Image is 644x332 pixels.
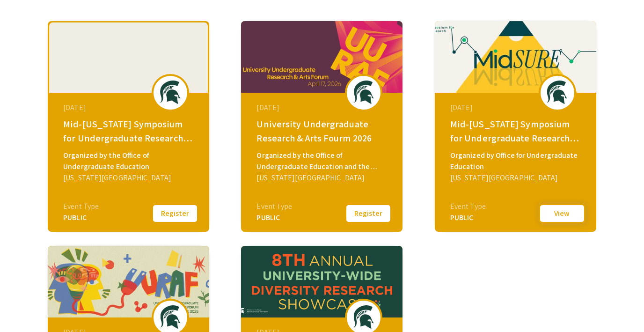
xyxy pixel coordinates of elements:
img: uuraf2026_eventCoverPhoto_7871c6__thumb.jpg [241,21,402,93]
div: [DATE] [450,102,583,113]
iframe: Chat [7,290,40,325]
div: Mid-[US_STATE] Symposium for Undergraduate Research Experiences 2026 [63,117,196,145]
div: Organized by Office for Undergraduate Education [450,150,583,172]
div: [DATE] [63,102,196,113]
div: Event Type [256,201,292,212]
img: uuraf2025_eventLogo_bdc06e_.png [156,305,184,329]
div: Event Type [63,201,99,212]
img: uuraf2025_eventCoverPhoto_bfd7c5__thumb.jpg [48,246,209,317]
img: midsure2026_eventLogo_4cf4f7_.png [156,81,184,104]
div: PUBLIC [63,212,99,223]
div: University Undergraduate Research & Arts Fourm 2026 [256,117,389,145]
button: Register [345,204,392,223]
div: [US_STATE][GEOGRAPHIC_DATA] [256,172,389,184]
div: Event Type [450,201,486,212]
div: [US_STATE][GEOGRAPHIC_DATA] [63,172,196,184]
img: drs2025_eventCoverPhoto_fcc547__thumb.png [241,246,402,317]
div: Organized by the Office of Undergraduate Education and the [GEOGRAPHIC_DATA] [256,150,389,172]
button: View [539,204,585,223]
img: mid-sure2025_eventLogo_0964b9_.png [543,81,571,104]
button: Register [152,204,198,223]
img: drs2025_eventLogo_971203_.png [350,305,378,329]
img: uuraf2026_eventLogo_5cfd45_.png [350,81,378,104]
img: mid-sure2025_eventCoverPhoto_86d1f7__thumb.jpg [435,21,596,93]
div: [DATE] [256,102,389,113]
div: [US_STATE][GEOGRAPHIC_DATA] [450,172,583,184]
div: Mid-[US_STATE] Symposium for Undergraduate Research Experiences 2025 [450,117,583,145]
div: PUBLIC [256,212,292,223]
div: Organized by the Office of Undergraduate Education [63,150,196,172]
div: PUBLIC [450,212,486,223]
